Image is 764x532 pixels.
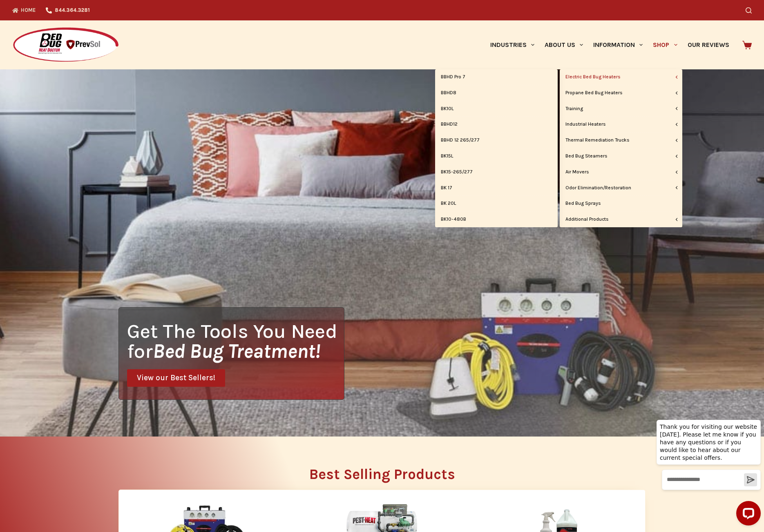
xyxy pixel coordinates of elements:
[560,164,682,180] a: Air Movers
[118,467,646,481] h2: Best Selling Products
[560,212,682,227] a: Additional Products
[435,117,558,132] a: BBHD12
[127,321,344,361] h1: Get The Tools You Need for
[560,149,682,164] a: Bed Bug Steamers
[560,180,682,196] a: Odor Elimination/Restoration
[560,85,682,101] a: Propane Bed Bug Heaters
[435,149,558,164] a: BK15L
[435,212,558,227] a: BK10-480B
[435,196,558,211] a: BK 20L
[560,101,682,117] a: Training
[560,196,682,211] a: Bed Bug Sprays
[485,20,734,69] nav: Primary
[560,117,682,132] a: Industrial Heaters
[127,369,225,387] a: View our Best Sellers!
[682,20,734,69] a: Our Reviews
[539,20,588,69] a: About Us
[137,374,215,382] span: View our Best Sellers!
[435,180,558,196] a: BK 17
[560,69,682,85] a: Electric Bed Bug Heaters
[648,20,682,69] a: Shop
[560,133,682,148] a: Thermal Remediation Trucks
[746,7,752,13] button: Search
[435,101,558,117] a: BK10L
[435,164,558,180] a: BK15-265/277
[588,20,648,69] a: Information
[435,133,558,148] a: BBHD 12 265/277
[435,85,558,101] a: BBHD8
[435,69,558,85] a: BBHD Pro 7
[485,20,539,69] a: Industries
[650,412,764,532] iframe: LiveChat chat widget
[153,339,320,363] i: Bed Bug Treatment!
[12,27,119,63] img: Prevsol/Bed Bug Heat Doctor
